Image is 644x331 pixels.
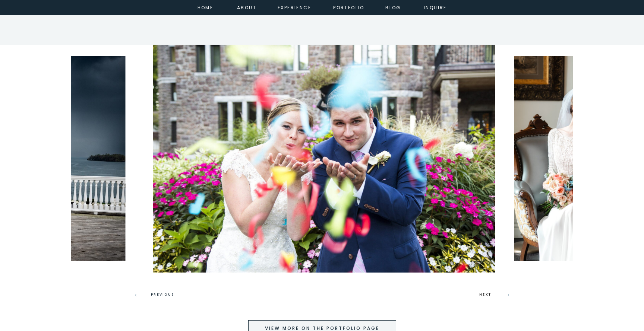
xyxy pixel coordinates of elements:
[237,4,254,10] a: about
[278,4,308,10] a: experience
[333,4,365,10] a: portfolio
[479,292,493,298] h3: NEXT
[151,292,180,298] h3: PREVIOUS
[195,4,215,10] a: home
[422,4,449,10] a: inquire
[380,4,407,10] a: Blog
[248,324,396,331] a: view more on the portfolio page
